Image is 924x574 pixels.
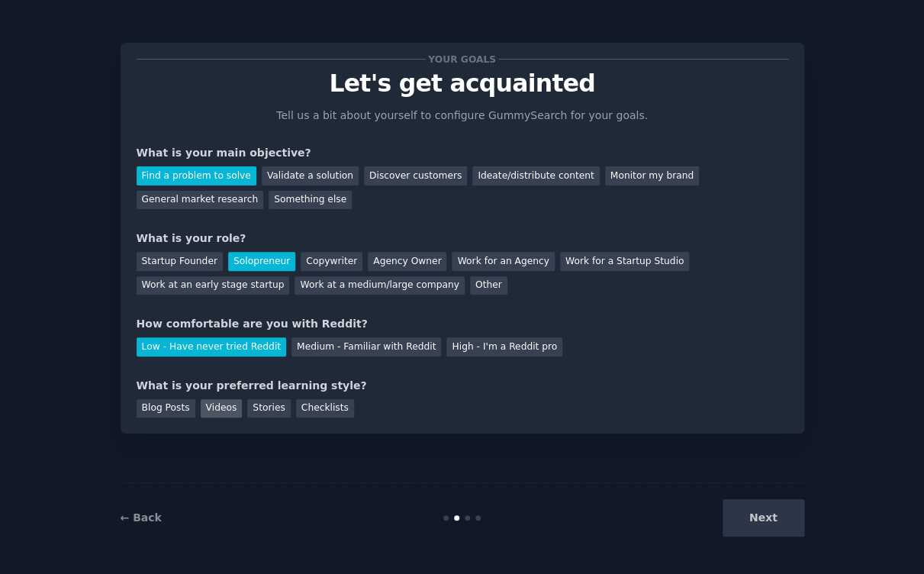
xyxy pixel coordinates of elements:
[295,276,464,295] div: Work at a medium/large company
[605,166,699,185] div: Monitor my brand
[426,51,499,67] span: Your goals
[137,252,223,271] div: Startup Founder
[137,316,788,332] div: How comfortable are you with Reddit?
[296,399,354,418] div: Checklists
[301,252,362,271] div: Copywriter
[137,276,290,295] div: Work at an early stage startup
[137,166,256,185] div: Find a problem to solve
[137,378,788,394] div: What is your preferred learning style?
[291,337,441,356] div: Medium - Familiar with Reddit
[137,70,788,97] p: Let's get acquainted
[137,399,195,418] div: Blog Posts
[247,399,290,418] div: Stories
[470,276,507,295] div: Other
[269,191,352,210] div: Something else
[452,252,554,271] div: Work for an Agency
[201,399,243,418] div: Videos
[364,166,467,185] div: Discover customers
[446,337,562,356] div: High - I'm a Reddit pro
[137,145,788,161] div: What is your main objective?
[472,166,599,185] div: Ideate/distribute content
[368,252,446,271] div: Agency Owner
[121,511,162,524] a: ← Back
[137,337,286,356] div: Low - Have never tried Reddit
[137,231,788,247] div: What is your role?
[137,191,264,210] div: General market research
[560,252,689,271] div: Work for a Startup Studio
[228,252,295,271] div: Solopreneur
[270,108,655,124] p: Tell us a bit about yourself to configure GummySearch for your goals.
[262,166,359,185] div: Validate a solution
